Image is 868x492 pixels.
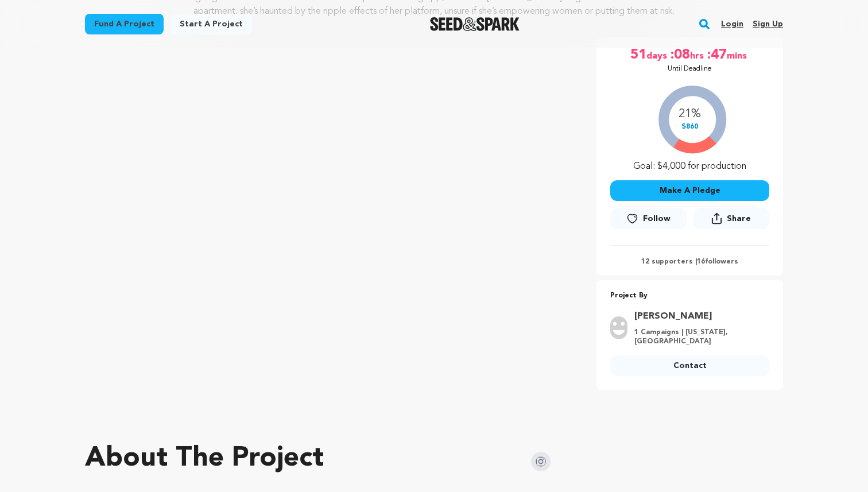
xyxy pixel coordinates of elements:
[643,213,671,224] span: Follow
[531,452,551,471] img: Seed&Spark Instagram Icon
[634,328,762,346] p: 1 Campaigns | [US_STATE], [GEOGRAPHIC_DATA]
[753,15,783,33] a: Sign up
[430,17,520,31] a: Seed&Spark Homepage
[727,213,751,224] span: Share
[727,46,749,64] span: mins
[85,445,324,472] h1: About The Project
[693,208,769,234] span: Share
[634,309,762,323] a: Goto Mickey Galvin profile
[610,208,686,229] a: Follow
[610,316,627,339] img: user.png
[646,46,669,64] span: days
[85,14,164,34] a: Fund a project
[610,289,769,303] p: Project By
[706,46,727,64] span: :47
[430,17,520,31] img: Seed&Spark Logo Dark Mode
[170,14,252,34] a: Start a project
[630,46,646,64] span: 51
[669,46,690,64] span: :08
[610,257,769,266] p: 12 supporters | followers
[697,258,705,265] span: 16
[610,355,769,376] a: Contact
[693,208,769,229] button: Share
[690,46,706,64] span: hrs
[668,64,712,73] p: Until Deadline
[610,180,769,201] button: Make A Pledge
[721,15,743,33] a: Login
